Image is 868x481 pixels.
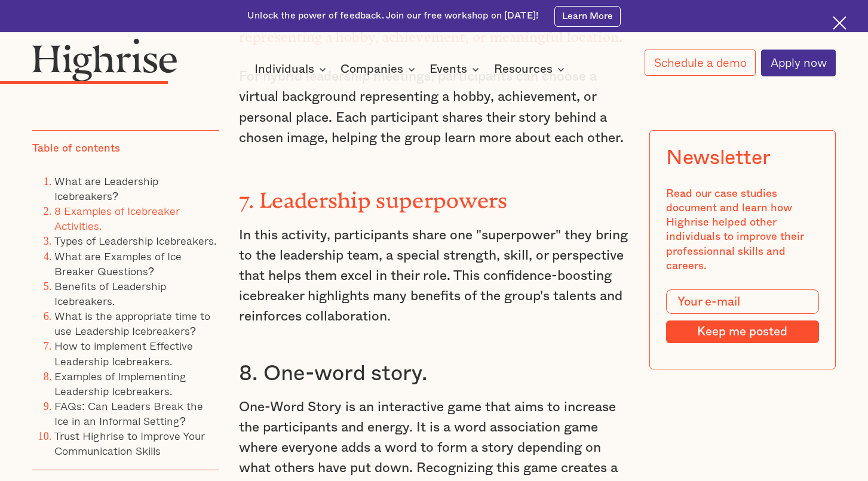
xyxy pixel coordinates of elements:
div: Individuals [254,62,330,76]
a: Types of Leadership Icebreakers. [54,232,216,249]
img: Cross icon [833,16,846,30]
strong: 7. Leadership superpowers [239,188,508,202]
div: Individuals [254,62,314,76]
div: Companies [341,62,419,76]
a: Benefits of Leadership Icebreakers. [54,277,166,309]
a: What is the appropriate time to use Leadership Icebreakers? [54,307,210,339]
div: Read our case studies document and learn how Highrise helped other individuals to improve their p... [666,187,819,273]
div: Table of contents [32,141,120,156]
div: Companies [341,62,403,76]
a: Apply now [761,50,836,76]
p: In this activity, participants share one "superpower" they bring to the leadership team, a specia... [239,225,629,326]
a: 8 Examples of Icebreaker Activities. [54,202,180,234]
img: Highrise logo [32,38,177,82]
input: Keep me posted [666,320,819,343]
div: Resources [494,62,568,76]
input: Your e-mail [666,289,819,314]
h3: 8. One-word story. [239,360,629,387]
div: Events [430,62,483,76]
a: FAQs: Can Leaders Break the Ice in an Informal Setting? [54,397,203,429]
div: Unlock the power of feedback. Join our free workshop on [DATE]! [247,10,538,23]
p: For hybrid leadership meetings, participants can choose a virtual background representing a hobby... [239,66,629,147]
form: Modal Form [666,289,819,343]
a: Schedule a demo [645,50,756,76]
a: What are Leadership Icebreakers? [54,172,158,204]
div: Events [430,62,467,76]
a: How to implement Effective Leadership Icebreakers. [54,337,193,369]
a: Examples of Implementing Leadership Icebreakers. [54,368,186,399]
div: Newsletter [666,147,771,171]
div: Resources [494,62,553,76]
a: Trust Highrise to Improve Your Communication Skills [54,427,205,459]
a: What are Examples of Ice Breaker Questions? [54,247,182,279]
a: Learn More [554,6,621,27]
